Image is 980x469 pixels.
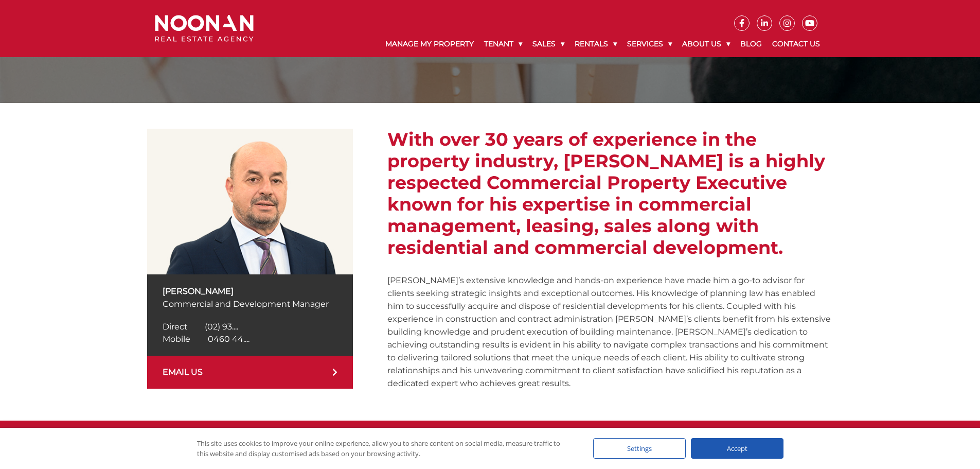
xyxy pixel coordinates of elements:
[593,438,686,459] div: Settings
[163,322,187,332] span: Direct
[691,438,783,459] div: Accept
[205,322,238,332] span: (02) 93....
[208,334,250,344] span: 0460 44....
[387,129,833,258] h2: With over 30 years of experience in the property industry, [PERSON_NAME] is a highly respected Co...
[163,285,337,298] p: [PERSON_NAME]
[767,31,825,57] a: Contact Us
[163,322,238,332] a: Click to reveal phone number
[197,438,573,459] div: This site uses cookies to improve your online experience, allow you to share content on social me...
[677,31,735,57] a: About Us
[735,31,767,57] a: Blog
[163,334,190,344] span: Mobile
[147,356,353,389] a: EMAIL US
[569,31,622,57] a: Rentals
[155,15,254,42] img: Noonan Real Estate Agency
[479,31,527,57] a: Tenant
[380,31,479,57] a: Manage My Property
[527,31,569,57] a: Sales
[163,298,337,310] p: Commercial and Development Manager
[387,274,833,390] p: [PERSON_NAME]’s extensive knowledge and hands-on experience have made him a go-to advisor for cli...
[147,129,353,274] img: Spiro Veldekis
[622,31,677,57] a: Services
[163,334,250,344] a: Click to reveal phone number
